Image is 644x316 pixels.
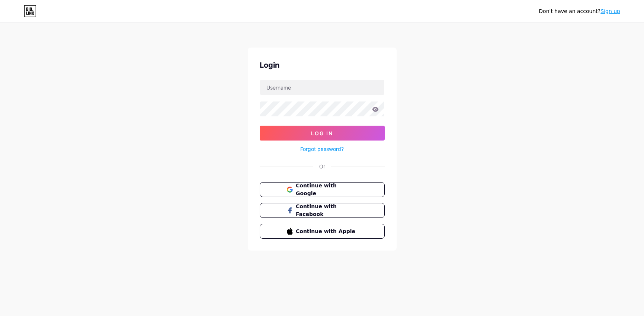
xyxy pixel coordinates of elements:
[260,80,384,95] input: Username
[260,224,385,239] button: Continue with Apple
[300,145,344,153] a: Forgot password?
[260,126,385,141] button: Log In
[296,203,357,218] span: Continue with Facebook
[296,228,357,235] span: Continue with Apple
[319,162,325,170] div: Or
[260,182,385,197] button: Continue with Google
[539,7,620,15] div: Don't have an account?
[260,59,385,71] div: Login
[296,182,357,197] span: Continue with Google
[311,130,333,136] span: Log In
[260,203,385,218] button: Continue with Facebook
[600,8,620,14] a: Sign up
